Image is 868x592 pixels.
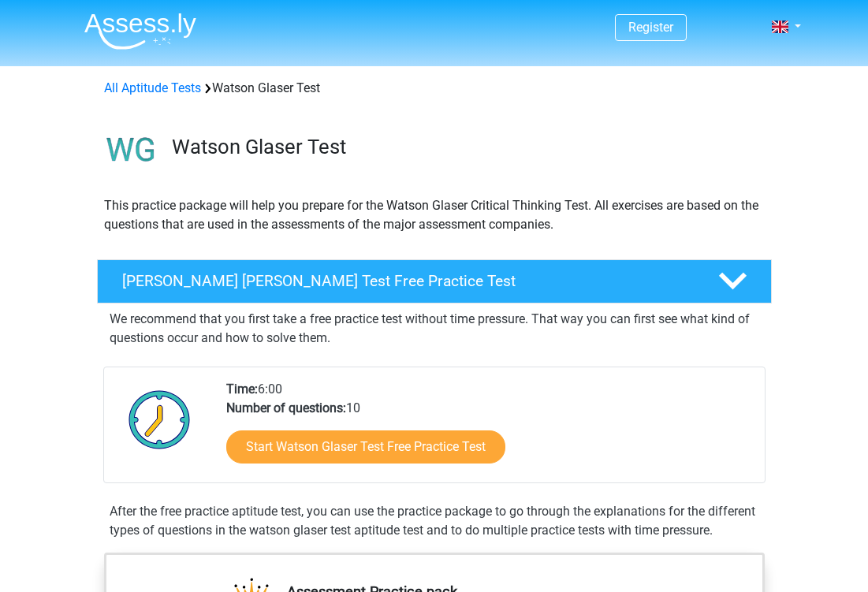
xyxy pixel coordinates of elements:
a: Register [628,20,673,35]
p: We recommend that you first take a free practice test without time pressure. That way you can fir... [110,310,759,348]
img: watson glaser test [98,117,165,184]
b: Time: [226,382,258,397]
img: Assessly [84,13,196,50]
b: Number of questions: [226,400,346,415]
div: After the free practice aptitude test, you can use the practice package to go through the explana... [103,502,766,540]
div: Watson Glaser Test [98,79,771,98]
h3: Watson Glaser Test [172,135,759,159]
h4: [PERSON_NAME] [PERSON_NAME] Test Free Practice Test [122,272,693,290]
a: Start Watson Glaser Test Free Practice Test [226,430,505,464]
img: Clock [120,380,199,459]
a: All Aptitude Tests [104,80,201,95]
p: This practice package will help you prepare for the Watson Glaser Critical Thinking Test. All exe... [104,196,765,234]
a: [PERSON_NAME] [PERSON_NAME] Test Free Practice Test [91,259,778,303]
div: 6:00 10 [214,380,764,482]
